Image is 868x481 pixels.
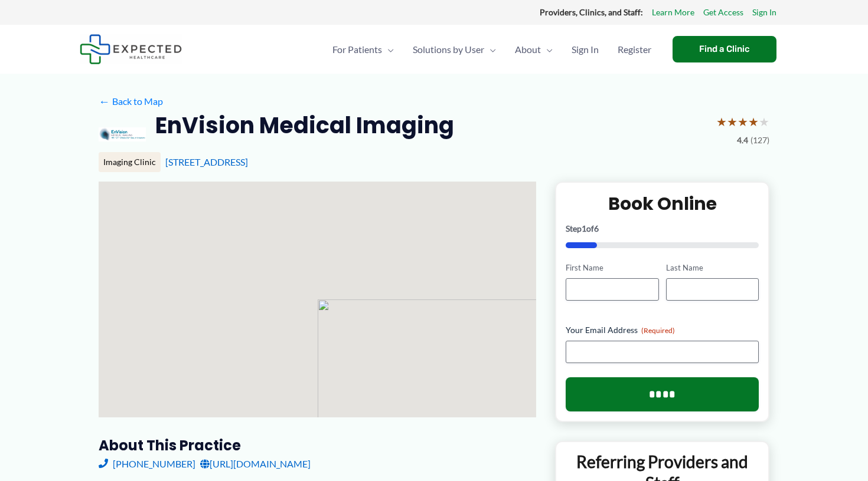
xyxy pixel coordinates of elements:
img: Expected Healthcare Logo - side, dark font, small [80,34,182,64]
span: Solutions by User [413,29,484,70]
span: 6 [594,223,599,233]
a: Learn More [652,5,694,20]
label: Last Name [666,262,759,274]
a: AboutMenu Toggle [505,29,562,70]
span: ★ [748,111,759,133]
span: (127) [750,133,769,148]
nav: Primary Site Navigation [323,29,661,70]
a: [URL][DOMAIN_NAME] [200,455,311,473]
span: ← [99,95,110,107]
span: Menu Toggle [484,29,496,70]
a: ←Back to Map [99,93,163,110]
a: Sign In [752,5,776,20]
span: (Required) [641,326,675,335]
strong: Providers, Clinics, and Staff: [540,7,643,17]
label: Your Email Address [566,324,759,336]
div: Imaging Clinic [99,152,161,172]
h3: About this practice [99,436,536,454]
a: Find a Clinic [673,36,776,62]
h2: EnVision Medical Imaging [155,111,454,140]
a: Get Access [703,5,743,20]
span: ★ [716,111,727,133]
a: Sign In [562,29,608,70]
span: ★ [759,111,769,133]
span: 1 [582,223,586,233]
label: First Name [566,262,658,274]
span: About [515,29,541,70]
span: ★ [738,111,748,133]
span: Menu Toggle [541,29,553,70]
a: For PatientsMenu Toggle [323,29,403,70]
span: Sign In [572,29,599,70]
a: [PHONE_NUMBER] [99,455,195,473]
p: Step of [566,225,759,233]
span: Register [618,29,651,70]
span: ★ [727,111,738,133]
h2: Book Online [566,192,759,215]
span: 4.4 [737,133,748,148]
a: Register [608,29,661,70]
a: Solutions by UserMenu Toggle [403,29,505,70]
span: Menu Toggle [382,29,394,70]
a: [STREET_ADDRESS] [165,156,248,167]
span: For Patients [332,29,382,70]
